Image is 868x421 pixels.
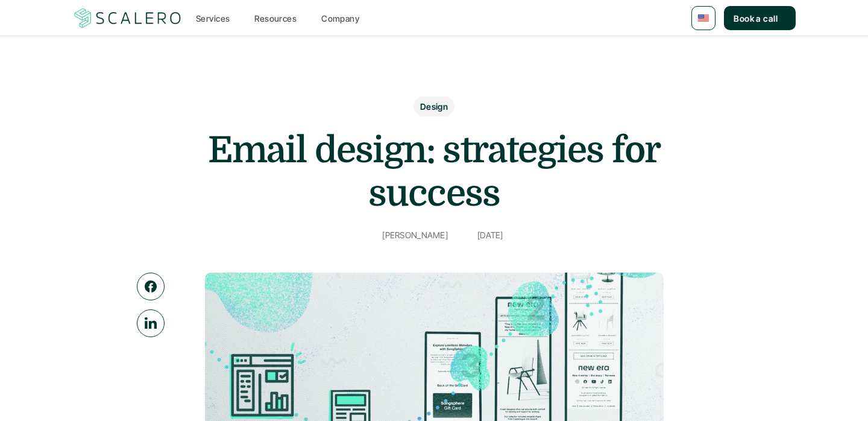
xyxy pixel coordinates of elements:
[420,100,448,113] p: Design
[72,7,183,29] a: Scalero company logotype
[196,12,230,25] p: Services
[193,128,675,215] h1: Email design: strategies for success
[477,227,503,242] p: [DATE]
[72,7,183,30] img: Scalero company logotype
[734,12,778,25] p: Book a call
[382,227,448,242] p: [PERSON_NAME]
[254,12,297,25] p: Resources
[321,12,359,25] p: Company
[724,6,796,30] a: Book a call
